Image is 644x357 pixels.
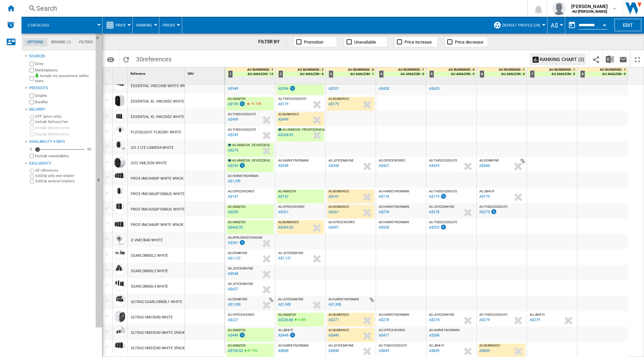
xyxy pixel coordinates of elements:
div: 7 [530,70,535,78]
div: A$429 [429,86,439,91]
div: AU THEGOODGUYS A$179 [277,97,324,112]
input: OFF (price only) [30,115,34,119]
label: Marketplaces [35,68,93,73]
span: AU AMAZON [228,205,246,209]
span: Unavailable [354,40,376,45]
button: Hide [96,34,104,46]
input: Include Delivery Fee [30,120,34,125]
div: AU AMAZON : DEVICEDEAL A$279 [226,143,274,159]
div: Reference Sort None [129,67,184,78]
span: Price [116,23,126,27]
div: A$249 [228,133,238,137]
span: AU OFFICEWORKS [278,205,305,209]
div: AU JOYCEMAYNE A$1,127 [277,251,324,266]
div: AU OFFICEWORKS A$397 [327,81,374,97]
div: AU AMAZON : 13 [226,72,275,76]
span: AU HARVEYNORMAN [379,205,409,209]
div: Last updated : Monday, 25 August 2025 12:09 [428,193,447,200]
div: A$268.95 [278,133,293,137]
div: AU AMAZON A$259 [226,205,274,220]
div: AU AMAZON : 0 [428,72,476,76]
div: A$1,127 [228,256,240,260]
label: Bundles [35,100,93,105]
div: Last updated : Monday, 25 August 2025 03:09 [277,255,291,262]
span: 2 catalogs [28,23,49,27]
div: AU AMAZON A$236.88 4.35% [277,313,324,328]
button: Price increase [394,37,438,47]
i: % [250,101,254,109]
div: AU BUNNINGS A$179 [327,97,374,112]
span: AU JOYCEMAYNE [328,159,354,162]
div: Last updated : Monday, 25 August 2025 10:05 [378,209,389,216]
button: Open calendar [598,18,610,30]
span: AU APPLIANCESONLINE [228,236,263,239]
div: AU THEGOODGUYS A$429 [428,81,475,97]
label: Sold by several retailers [35,179,93,184]
div: Last updated : Monday, 25 August 2025 00:31 [227,224,243,231]
div: A$267 [328,210,339,214]
button: Send this report by email [616,51,630,67]
div: SKU Sort None [186,67,225,78]
input: All references [30,169,34,173]
span: AU DOMAYNE [228,251,248,255]
span: AU THEGOODGUYS [228,128,256,131]
div: 6 AU BUNNINGS : 1 AU AMAZON : 0 [478,67,527,84]
div: A$529 [429,225,439,230]
div: AU OFFICEWORKS A$427 [377,159,425,174]
div: AU HARVEYNORMAN A$278 [377,205,425,220]
label: All references [35,168,93,173]
span: AU HARVEYNORMAN [379,189,409,193]
img: promotionV3.png [440,193,447,199]
div: A$147 [328,194,339,199]
md-tab-item: Filters [75,38,97,46]
div: AU DOMAYNE A$1,905 [226,297,274,313]
input: Bundles [30,100,34,104]
div: AU BUNNINGS : 1 [377,67,426,72]
span: AU THEGOODGUYS [228,112,256,116]
div: Price [106,17,129,34]
div: AU THEGOODGUYS A$429 [428,159,475,174]
div: A$499 [228,117,238,122]
span: AU THEGOODGUYS [278,97,306,101]
div: Last updated : Monday, 25 August 2025 03:09 [227,286,238,293]
label: Singles [35,93,93,98]
input: Sold by several retailers [30,180,34,184]
span: [PERSON_NAME] [571,3,608,10]
button: Options [104,53,117,65]
div: Last updated : Monday, 25 August 2025 12:09 [277,101,288,108]
div: A$1,905 [278,302,291,307]
div: A$429 [429,164,439,168]
span: Default profile (24) [502,23,540,27]
button: Default profile (24) [502,17,544,34]
button: Ranking [136,17,156,34]
div: AU THEGOODGUYS A$179 [428,189,475,205]
div: AU HARVEYNORMAN A$1,299 [226,174,274,189]
label: OFF (price only) [35,114,93,119]
span: AU JOYCEMAYNE [228,266,253,270]
div: Last updated : Monday, 25 August 2025 12:16 [227,193,238,200]
span: AU THEGOODGUYS [429,189,457,193]
div: AU AMAZON : 0 [377,72,426,76]
div: AU JOYCEMAYNE A$348 [327,159,374,174]
div: Last updated : Monday, 25 August 2025 12:15 [327,193,339,200]
label: Exclude unavailables [35,154,93,159]
button: Promotion [293,37,337,47]
div: A$548 [479,164,490,168]
div: AU HARVEYNORMAN A$528 [377,220,425,236]
div: Last updated : Monday, 25 August 2025 03:10 [428,209,439,216]
div: A$278 [379,210,389,214]
div: AU BUNNINGS A$147 [327,189,374,205]
span: AU BUNNINGS [278,112,299,116]
button: Share this bookmark with others [589,51,603,67]
div: A$179 [429,194,439,199]
div: Last updated : Monday, 25 August 2025 09:05 [277,163,288,169]
div: A$657 [228,287,238,291]
div: A$427 [379,164,389,168]
span: AU JBHI-FI [479,189,494,193]
div: Last updated : Monday, 25 August 2025 12:09 [478,209,497,216]
div: AU BUNNINGS A$267 [327,205,374,220]
div: Last updated : Monday, 25 August 2025 11:17 [227,255,240,262]
span: AU JOYCEMAYNE [278,251,304,255]
span: AU BUNNINGS [328,205,349,209]
div: Last updated : Monday, 25 August 2025 10:02 [478,193,490,200]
